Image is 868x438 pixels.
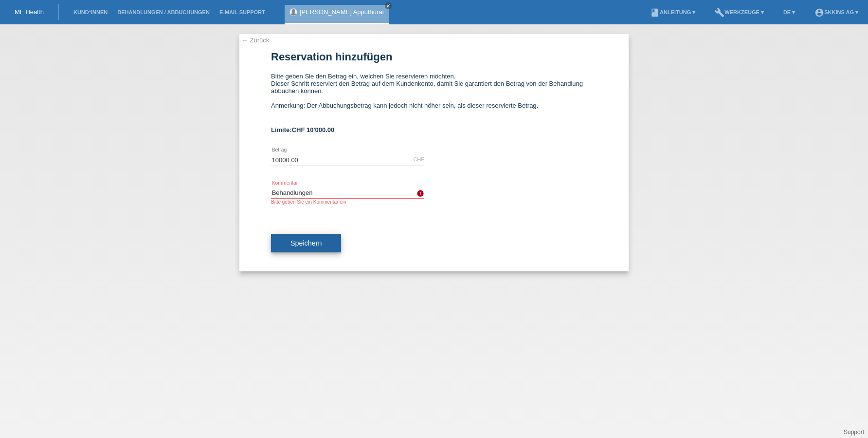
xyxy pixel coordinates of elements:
a: buildWerkzeuge ▾ [710,9,769,15]
div: CHF [413,156,424,162]
i: error [416,190,424,197]
a: Kund*innen [69,9,112,15]
a: E-Mail Support [215,9,270,15]
a: account_circleSKKINS AG ▾ [810,9,863,15]
b: Limite: [271,126,334,133]
i: account_circle [814,8,824,18]
a: MF Health [15,8,44,16]
i: close [386,3,391,8]
a: [PERSON_NAME] Apputhurai [300,8,384,16]
span: CHF 10'000.00 [292,126,335,133]
a: bookAnleitung ▾ [645,9,700,15]
span: Speichern [290,239,322,247]
a: close [385,2,392,9]
h1: Reservation hinzufügen [271,51,597,63]
button: Speichern [271,234,341,252]
i: build [715,8,724,18]
i: book [650,8,660,18]
div: Bitte geben Sie den Betrag ein, welchen Sie reservieren möchten. Dieser Schritt reserviert den Be... [271,73,597,116]
div: Bitte geben Sie ein Kommentar ein [271,199,424,205]
a: Support [844,429,864,436]
a: Behandlungen / Abbuchungen [112,9,215,15]
a: ← Zurück [242,37,269,44]
a: DE ▾ [778,9,800,15]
